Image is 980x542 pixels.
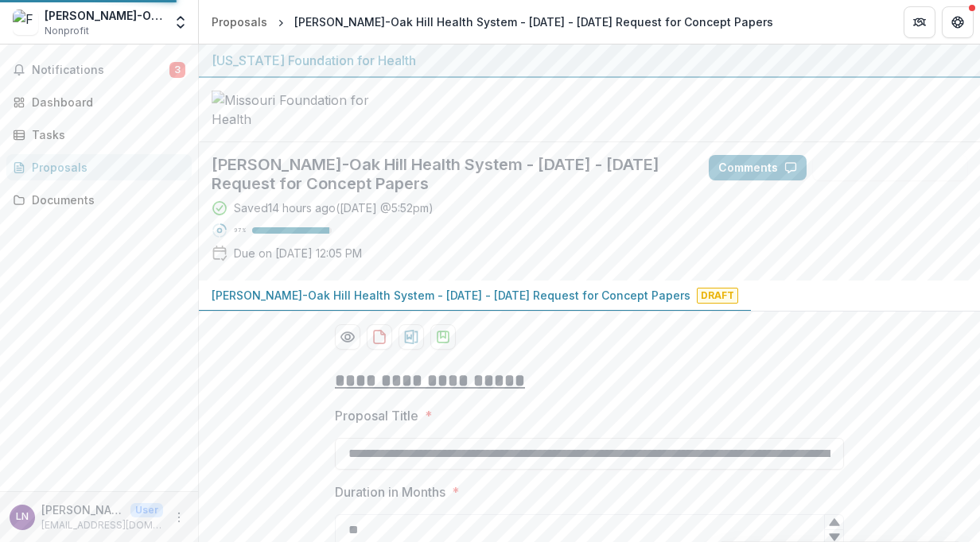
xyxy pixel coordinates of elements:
[32,159,179,176] div: Proposals
[294,14,773,30] div: [PERSON_NAME]-Oak Hill Health System - [DATE] - [DATE] Request for Concept Papers
[169,62,185,78] span: 3
[697,288,738,304] span: Draft
[41,518,163,532] p: [EMAIL_ADDRESS][DOMAIN_NAME]
[335,324,360,350] button: Preview 1764f5f0-4020-484a-ad3f-d1c926fa3a80-0.pdf
[942,6,974,38] button: Get Help
[709,155,807,180] button: Comments
[212,91,371,129] img: Missouri Foundation for Health
[6,57,192,83] button: Notifications3
[169,508,189,527] button: More
[6,154,192,180] a: Proposals
[335,406,418,425] p: Proposal Title
[16,512,29,522] div: Lisa C Nelson
[430,324,456,350] button: download-proposal
[212,287,690,304] p: [PERSON_NAME]-Oak Hill Health System - [DATE] - [DATE] Request for Concept Papers
[234,225,246,236] p: 97 %
[904,6,935,38] button: Partners
[32,126,179,143] div: Tasks
[367,324,392,350] button: download-proposal
[212,155,683,193] h2: [PERSON_NAME]-Oak Hill Health System - [DATE] - [DATE] Request for Concept Papers
[6,122,192,148] a: Tasks
[6,187,192,213] a: Documents
[41,501,124,518] p: [PERSON_NAME]
[234,245,362,261] p: Due on [DATE] 12:05 PM
[13,10,38,35] img: Freeman-Oak Hill Health System
[130,503,163,517] p: User
[169,6,192,38] button: Open entity switcher
[32,192,179,208] div: Documents
[205,10,780,33] nav: breadcrumb
[32,64,169,77] span: Notifications
[45,24,89,38] span: Nonprofit
[813,155,967,180] button: Answer Suggestions
[205,10,274,33] a: Proposals
[234,199,434,216] div: Saved 14 hours ago ( [DATE] @ 5:52pm )
[399,324,424,350] button: download-proposal
[32,94,179,110] div: Dashboard
[45,7,163,24] div: [PERSON_NAME]-Oak Hill Health System
[212,51,967,70] div: [US_STATE] Foundation for Health
[212,14,267,30] div: Proposals
[6,89,192,115] a: Dashboard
